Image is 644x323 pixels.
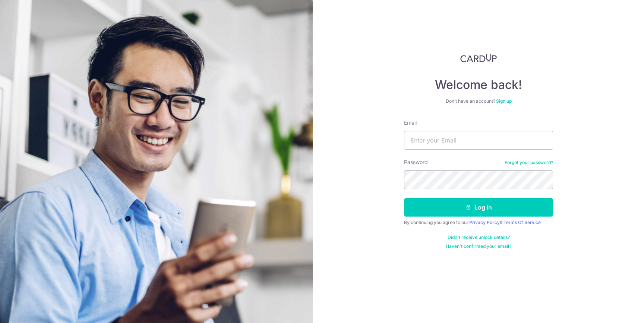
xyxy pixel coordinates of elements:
[404,98,553,104] div: Don’t have an account?
[448,234,510,240] a: Didn't receive unlock details?
[404,159,428,166] label: Password
[404,131,553,150] input: Enter your Email
[469,220,500,225] a: Privacy Policy
[503,220,541,225] a: Terms Of Service
[460,54,497,63] img: CardUp Logo
[505,160,553,166] a: Forgot your password?
[496,98,512,104] a: Sign up
[404,119,417,127] label: Email
[404,220,553,226] div: By continuing you agree to our &
[404,198,553,217] button: Log in
[404,77,553,92] h4: Welcome back!
[446,243,511,249] a: Haven't confirmed your email?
